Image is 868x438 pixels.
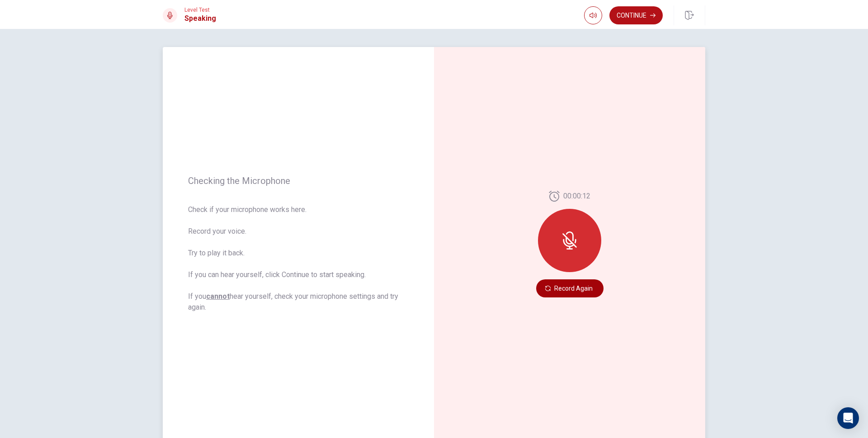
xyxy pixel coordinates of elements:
[206,292,230,301] u: cannot
[188,204,409,313] span: Check if your microphone works here. Record your voice. Try to play it back. If you can hear your...
[184,13,216,24] h1: Speaking
[837,407,859,429] div: Open Intercom Messenger
[184,7,216,13] span: Level Test
[188,175,409,186] span: Checking the Microphone
[563,191,590,202] span: 00:00:12
[536,279,604,297] button: Record Again
[609,6,663,24] button: Continue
